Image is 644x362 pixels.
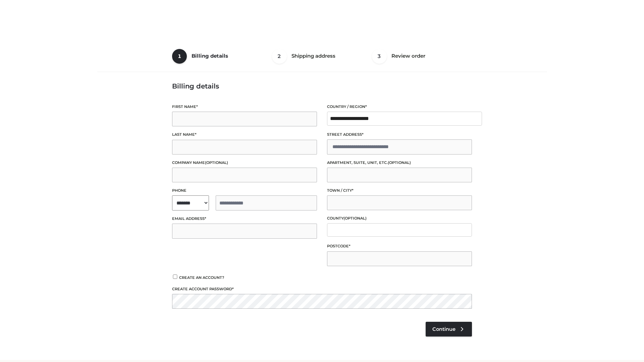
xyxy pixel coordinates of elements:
label: Postcode [327,243,472,249]
label: Email address [172,216,317,222]
span: Continue [432,326,455,332]
span: Shipping address [291,53,335,59]
span: 2 [272,49,287,64]
label: Create account password [172,286,472,292]
label: First name [172,104,317,110]
span: 3 [372,49,387,64]
span: (optional) [388,160,411,165]
span: Create an account? [179,275,224,280]
span: (optional) [205,160,228,165]
span: (optional) [343,216,367,221]
h3: Billing details [172,82,472,90]
label: Country / Region [327,104,472,110]
input: Create an account? [172,275,178,279]
label: Apartment, suite, unit, etc. [327,160,472,166]
a: Continue [426,322,472,337]
label: Town / City [327,187,472,194]
span: Billing details [192,53,228,59]
label: Company name [172,160,317,166]
span: 1 [172,49,187,64]
label: County [327,215,472,222]
label: Street address [327,131,472,138]
label: Phone [172,187,317,194]
span: Review order [391,53,425,59]
label: Last name [172,131,317,138]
